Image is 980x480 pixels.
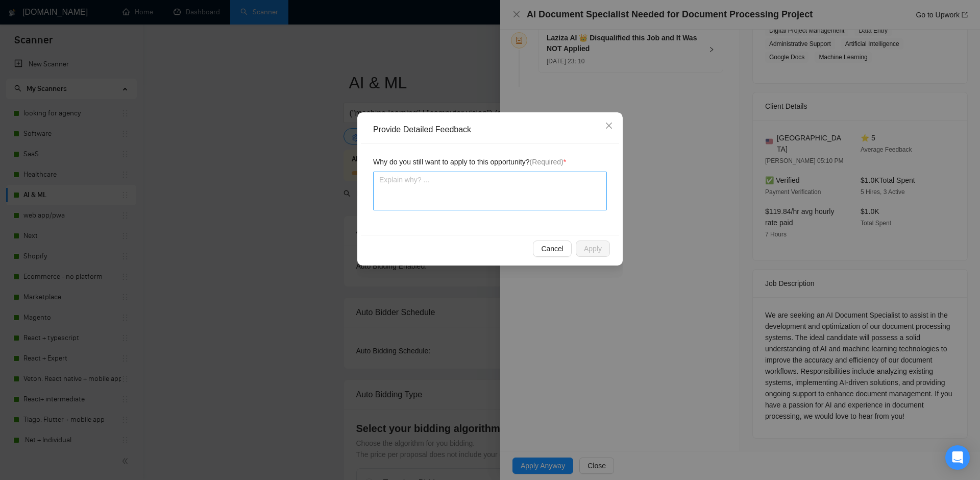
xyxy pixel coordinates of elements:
[605,122,613,130] span: close
[373,124,614,135] div: Provide Detailed Feedback
[373,156,566,167] span: Why do you still want to apply to this opportunity?
[530,158,563,166] span: (Required)
[576,241,610,257] button: Apply
[533,241,572,257] button: Cancel
[945,445,970,470] div: Open Intercom Messenger
[541,243,563,254] span: Cancel
[595,112,623,140] button: Close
